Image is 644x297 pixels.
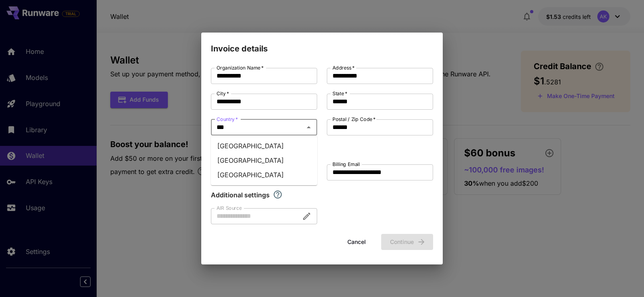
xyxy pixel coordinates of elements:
button: Cancel [339,234,375,250]
label: AIR Source [217,205,242,211]
label: Billing Email [332,161,360,168]
label: State [332,90,347,97]
label: Postal / Zip Code [332,116,376,123]
label: Country [217,116,238,123]
label: Address [332,64,355,71]
label: Organization Name [217,64,264,71]
p: Additional settings [211,190,270,200]
li: [GEOGRAPHIC_DATA] [211,168,317,182]
svg: Explore additional customization settings [273,190,283,199]
button: Close [303,122,314,133]
li: [GEOGRAPHIC_DATA] [211,153,317,168]
li: [GEOGRAPHIC_DATA] [211,139,317,153]
h2: Invoice details [201,33,443,55]
label: City [217,90,229,97]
